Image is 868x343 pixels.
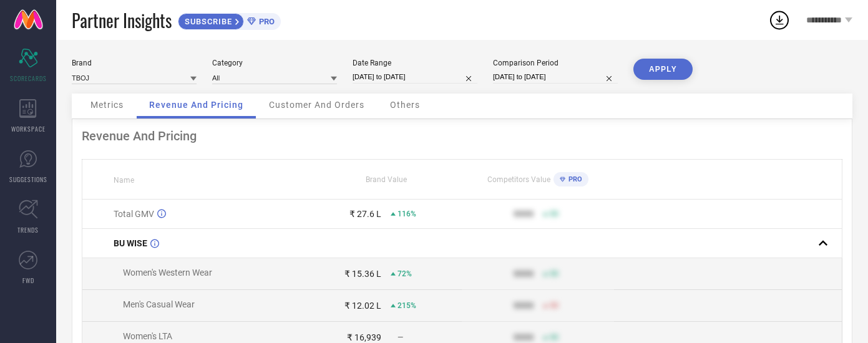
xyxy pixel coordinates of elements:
[344,269,381,279] div: ₹ 15.36 L
[90,100,124,110] span: Metrics
[397,333,403,342] span: —
[514,301,534,311] div: 9999
[123,268,212,278] span: Women's Western Wear
[349,209,381,219] div: ₹ 27.6 L
[212,59,337,67] div: Category
[347,332,381,342] div: ₹ 16,939
[123,299,195,309] span: Men's Casual Wear
[72,7,172,33] span: Partner Insights
[514,269,534,279] div: 9999
[178,17,235,26] span: SUBSCRIBE
[390,100,420,110] span: Others
[269,100,364,110] span: Customer And Orders
[82,128,842,143] div: Revenue And Pricing
[114,238,147,248] span: BU WISE
[493,59,618,67] div: Comparison Period
[514,209,534,219] div: 9999
[114,176,134,185] span: Name
[550,269,558,278] span: 50
[17,225,39,234] span: TRENDS
[366,175,407,184] span: Brand Value
[72,59,197,67] div: Brand
[397,301,416,310] span: 215%
[114,209,154,219] span: Total GMV
[550,301,558,310] span: 50
[397,210,416,218] span: 116%
[353,70,477,84] input: Select date range
[178,10,281,30] a: SUBSCRIBEPRO
[149,100,243,110] span: Revenue And Pricing
[514,332,534,342] div: 9999
[10,74,47,83] span: SCORECARDS
[493,70,618,84] input: Select comparison period
[397,269,412,278] span: 72%
[11,124,46,133] span: WORKSPACE
[565,175,582,183] span: PRO
[487,175,550,184] span: Competitors Value
[768,9,791,31] div: Open download list
[256,17,275,26] span: PRO
[550,210,558,218] span: 50
[344,301,381,311] div: ₹ 12.02 L
[550,333,558,342] span: 50
[633,59,693,80] button: APPLY
[353,59,477,67] div: Date Range
[9,175,47,184] span: SUGGESTIONS
[123,331,172,341] span: Women's LTA
[22,276,34,285] span: FWD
